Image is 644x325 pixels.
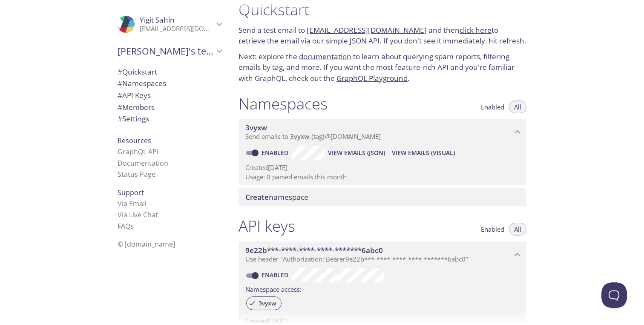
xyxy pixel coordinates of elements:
[118,102,122,112] span: #
[118,147,158,156] a: GraphQL API
[239,94,328,113] h1: Namespaces
[111,10,228,38] div: Yigit Sahin
[260,271,292,279] a: Enabled
[245,282,302,295] label: Namespace access:
[118,78,166,88] span: Namespaces
[140,25,214,33] p: [EMAIL_ADDRESS][DOMAIN_NAME]
[476,101,509,113] button: Enabled
[118,158,168,168] a: Documentation
[290,132,309,141] span: 3vyxw
[118,188,144,197] span: Support
[392,148,455,158] span: View Emails (Visual)
[336,73,408,83] a: GraphQL Playground
[118,221,134,231] a: FAQ
[130,221,134,231] span: s
[307,25,427,35] a: [EMAIL_ADDRESS][DOMAIN_NAME]
[111,66,228,78] div: Quickstart
[601,282,627,308] iframe: Help Scout Beacon - Open
[118,78,122,88] span: #
[245,132,381,141] span: Send emails to . {tag} @[DOMAIN_NAME]
[118,90,122,100] span: #
[118,114,122,124] span: #
[509,101,526,113] button: All
[118,67,157,77] span: Quickstart
[246,296,282,310] div: 3vyxw
[245,123,267,132] span: 3vyxw
[460,25,492,35] a: click here
[239,216,295,236] h1: API keys
[118,67,122,77] span: #
[118,199,147,208] a: Via Email
[239,119,526,145] div: 3vyxw namespace
[245,173,520,181] p: Usage: 0 parsed emails this month
[118,210,158,219] a: Via Live Chat
[239,188,526,206] div: Create namespace
[325,146,388,160] button: View Emails (JSON)
[118,102,155,112] span: Members
[245,192,308,202] span: namespace
[476,223,509,236] button: Enabled
[388,146,458,160] button: View Emails (Visual)
[118,239,175,249] span: © [DOMAIN_NAME]
[253,299,281,307] span: 3vyxw
[118,114,149,124] span: Settings
[118,170,155,179] a: Status Page
[118,136,151,145] span: Resources
[111,40,228,62] div: Yigit's team
[111,101,228,113] div: Members
[260,149,292,157] a: Enabled
[328,148,385,158] span: View Emails (JSON)
[111,89,228,101] div: API Keys
[245,192,269,202] span: Create
[111,78,228,89] div: Namespaces
[239,25,526,46] p: Send a test email to and then to retrieve the email via our simple JSON API. If you don't see it ...
[239,51,526,84] p: Next: explore the to learn about querying spam reports, filtering emails by tag, and more. If you...
[118,45,214,57] span: [PERSON_NAME]'s team
[118,90,151,100] span: API Keys
[140,15,175,25] span: Yigit Sahin
[245,163,520,172] p: Created [DATE]
[111,113,228,125] div: Team Settings
[299,52,351,61] a: documentation
[509,223,526,236] button: All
